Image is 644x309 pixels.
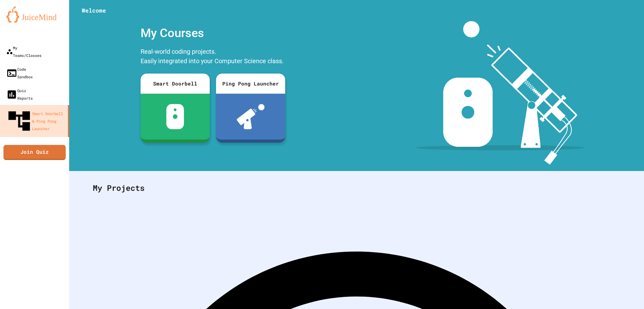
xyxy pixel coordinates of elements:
div: Real-world coding projects. Easily integrated into your Computer Science class. [137,45,288,69]
div: Smart Doorbell [141,74,210,94]
div: Quiz Reports [6,87,33,102]
div: My Projects [86,176,627,200]
div: Smart Doorbell & Ping Pong Launcher [6,108,65,134]
img: ppl-with-ball.png [237,104,265,129]
div: My Courses [137,21,288,45]
div: Code Sandbox [6,65,33,80]
div: My Teams/Classes [6,44,42,59]
img: banner-image-my-projects.png [416,21,585,165]
img: sdb-white.svg [166,104,184,129]
a: Join Quiz [3,145,66,160]
div: Ping Pong Launcher [216,74,285,94]
img: logo-orange.svg [6,6,63,23]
